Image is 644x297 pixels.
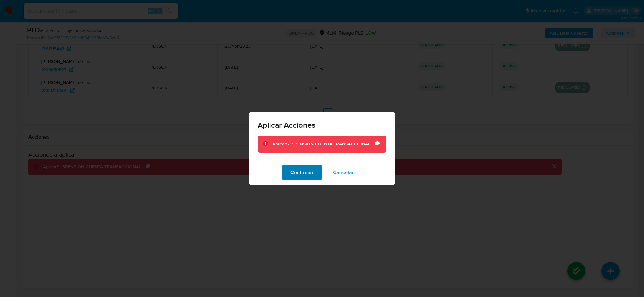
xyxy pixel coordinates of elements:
[282,165,322,180] button: Confirmar
[325,165,362,180] button: Cancelar
[286,141,370,147] b: SUSPENSION CUENTA TRANSACCIONAL
[258,121,386,129] span: Aplicar Acciones
[290,165,314,180] span: Confirmar
[333,165,354,180] span: Cancelar
[272,141,375,147] div: Aplicar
